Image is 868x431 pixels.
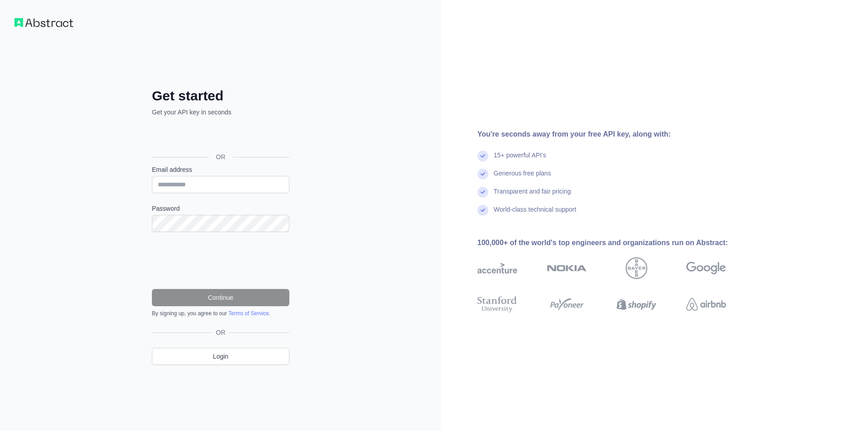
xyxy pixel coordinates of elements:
[494,187,571,205] div: Transparent and fair pricing
[152,108,289,117] p: Get your API key in seconds
[152,348,289,365] a: Login
[494,169,551,187] div: Generous free plans
[152,88,289,104] h2: Get started
[152,165,289,174] label: Email address
[686,294,726,314] img: airbnb
[494,151,546,169] div: 15+ powerful API's
[477,187,488,198] img: check mark
[477,237,755,248] div: 100,000+ of the world's top engineers and organizations run on Abstract:
[494,205,576,223] div: World-class technical support
[152,204,289,213] label: Password
[617,294,656,314] img: shopify
[152,310,289,317] div: By signing up, you agree to our .
[477,169,488,180] img: check mark
[547,257,587,279] img: nokia
[477,257,517,279] img: accenture
[626,257,647,279] img: bayer
[477,294,517,314] img: stanford university
[477,151,488,161] img: check mark
[212,328,229,337] span: OR
[477,129,755,140] div: You're seconds away from your free API key, along with:
[686,257,726,279] img: google
[547,294,587,314] img: payoneer
[14,18,73,27] img: Workflow
[152,289,289,306] button: Continue
[228,310,269,317] a: Terms of Service
[209,152,233,161] span: OR
[147,127,292,147] iframe: Кнопка "Войти с аккаунтом Google"
[477,205,488,216] img: check mark
[152,243,289,278] iframe: reCAPTCHA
